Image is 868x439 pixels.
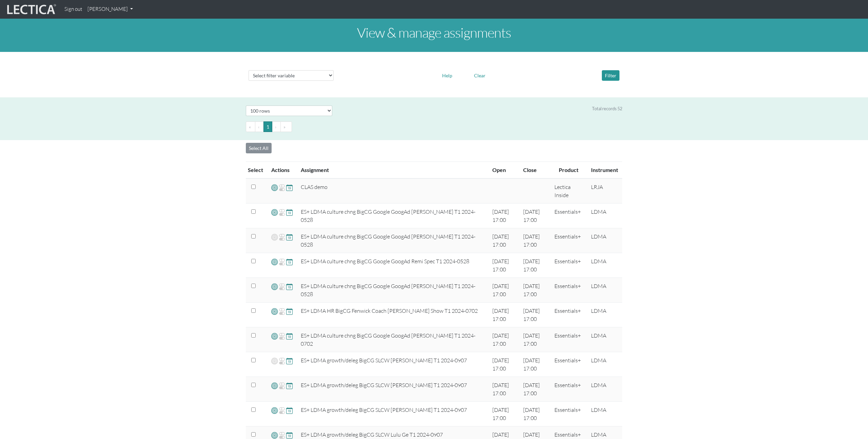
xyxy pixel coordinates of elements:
[279,283,285,291] span: Re-open Assignment
[519,162,550,179] th: Close
[550,278,587,303] td: Essentials+
[587,377,622,402] td: LDMA
[297,402,488,426] td: ES+ LDMA growth/deleg BigCG SLCW [PERSON_NAME] T1 2024-0907
[587,278,622,303] td: LDMA
[602,70,619,81] button: Filter
[246,143,272,153] button: Select All
[5,3,56,16] img: lecticalive
[286,283,293,291] span: Update close date
[286,406,293,414] span: Update close date
[297,352,488,377] td: ES+ LDMA growth/deleg BigCG SLCW [PERSON_NAME] T1 2024-0907
[488,228,519,253] td: [DATE] 17:00
[550,204,587,228] td: Essentials+
[519,327,550,352] td: [DATE] 17:00
[488,327,519,352] td: [DATE] 17:00
[297,278,488,303] td: ES+ LDMA culture chng BigCG Google GoogAd [PERSON_NAME] T1 2024-0528
[587,228,622,253] td: LDMA
[286,307,293,315] span: Update close date
[550,178,587,204] td: Lectica Inside
[550,352,587,377] td: Essentials+
[519,377,550,402] td: [DATE] 17:00
[271,357,278,365] span: Add VCoLs
[519,303,550,327] td: [DATE] 17:00
[271,283,278,290] span: Add VCoLs
[587,253,622,278] td: LDMA
[488,352,519,377] td: [DATE] 17:00
[271,382,278,389] span: Add VCoLs
[488,253,519,278] td: [DATE] 17:00
[279,406,285,415] span: Re-open Assignment
[271,406,278,414] span: Add VCoLs
[297,162,488,179] th: Assignment
[488,303,519,327] td: [DATE] 17:00
[297,377,488,402] td: ES+ LDMA growth/deleg BigCG SLCW [PERSON_NAME] T1 2024-0907
[279,184,285,192] span: Re-open Assignment
[488,162,519,179] th: Open
[587,402,622,426] td: LDMA
[271,184,278,191] span: Add VCoLs
[279,332,285,340] span: Re-open Assignment
[286,184,293,192] span: Update close date
[297,253,488,278] td: ES+ LDMA culture chng BigCG Google GoogAd Remi Spec T1 2024-0528
[587,327,622,352] td: LDMA
[519,228,550,253] td: [DATE] 17:00
[519,253,550,278] td: [DATE] 17:00
[587,352,622,377] td: LDMA
[286,332,293,340] span: Update close date
[271,233,278,241] span: Add VCoLs
[246,162,267,179] th: Select
[550,303,587,327] td: Essentials+
[587,303,622,327] td: LDMA
[286,233,293,241] span: Update close date
[488,278,519,303] td: [DATE] 17:00
[286,208,293,216] span: Update close date
[297,327,488,352] td: ES+ LDMA culture chng BigCG Google GoogAd [PERSON_NAME] T1 2024-0702
[519,402,550,426] td: [DATE] 17:00
[550,253,587,278] td: Essentials+
[488,402,519,426] td: [DATE] 17:00
[488,204,519,228] td: [DATE] 17:00
[263,121,272,132] button: Go to page 1
[286,431,293,439] span: Update close date
[297,303,488,327] td: ES+ LDMA HR BigCG Fenwick Coach [PERSON_NAME] Show T1 2024-0702
[286,258,293,266] span: Update close date
[297,204,488,228] td: ES+ LDMA culture chng BigCG Google GoogAd [PERSON_NAME] T1 2024-0528
[519,204,550,228] td: [DATE] 17:00
[271,431,278,439] span: Add VCoLs
[85,3,136,16] a: [PERSON_NAME]
[271,208,278,216] span: Add VCoLs
[550,228,587,253] td: Essentials+
[246,121,622,132] ul: Pagination
[279,357,285,365] span: Re-open Assignment
[550,377,587,402] td: Essentials+
[286,382,293,389] span: Update close date
[297,178,488,204] td: CLAS demo
[271,258,278,266] span: Add VCoLs
[267,162,297,179] th: Actions
[279,233,285,241] span: Re-open Assignment
[439,70,455,81] button: Help
[587,162,622,179] th: Instrument
[587,178,622,204] td: LRJA
[271,307,278,315] span: Add VCoLs
[550,162,587,179] th: Product
[297,228,488,253] td: ES+ LDMA culture chng BigCG Google GoogAd [PERSON_NAME] T1 2024-0528
[488,377,519,402] td: [DATE] 17:00
[279,382,285,390] span: Re-open Assignment
[519,352,550,377] td: [DATE] 17:00
[286,357,293,365] span: Update close date
[439,72,455,78] a: Help
[279,258,285,266] span: Re-open Assignment
[62,3,85,16] a: Sign out
[279,208,285,216] span: Re-open Assignment
[550,327,587,352] td: Essentials+
[587,204,622,228] td: LDMA
[279,307,285,316] span: Re-open Assignment
[550,402,587,426] td: Essentials+
[592,106,622,112] div: Total records 52
[271,332,278,340] span: Add VCoLs
[519,278,550,303] td: [DATE] 17:00
[471,70,489,81] button: Clear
